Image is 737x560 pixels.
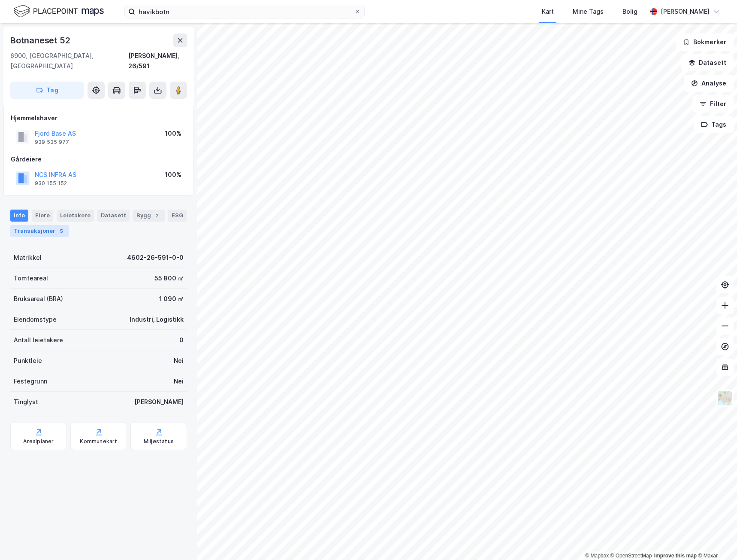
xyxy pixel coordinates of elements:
[57,210,94,222] div: Leietakere
[10,33,72,47] div: Botnaneset 52
[154,273,184,283] div: 55 800 ㎡
[694,116,734,133] button: Tags
[128,51,187,71] div: [PERSON_NAME], 26/591
[174,356,184,366] div: Nei
[159,294,184,304] div: 1 090 ㎡
[14,397,38,407] div: Tinglyst
[14,314,57,325] div: Eiendomstype
[14,335,63,345] div: Antall leietakere
[694,519,737,560] div: Kontrollprogram for chat
[684,75,734,92] button: Analyse
[153,211,161,220] div: 2
[57,227,66,235] div: 5
[676,33,734,51] button: Bokmerker
[573,6,604,17] div: Mine Tags
[14,273,48,283] div: Tomteareal
[134,397,184,407] div: [PERSON_NAME]
[692,95,734,113] button: Filter
[10,225,69,237] div: Transaksjoner
[130,314,184,325] div: Industri, Logistikk
[11,154,187,164] div: Gårdeiere
[681,54,734,71] button: Datasett
[610,553,652,559] a: OpenStreetMap
[622,6,637,17] div: Bolig
[97,210,130,222] div: Datasett
[32,210,53,222] div: Eiere
[80,438,117,445] div: Kommunekart
[165,128,181,139] div: 100%
[10,210,28,222] div: Info
[14,294,63,304] div: Bruksareal (BRA)
[23,438,54,445] div: Arealplaner
[654,553,697,559] a: Improve this map
[133,210,165,222] div: Bygg
[585,553,609,559] a: Mapbox
[14,4,104,19] img: logo.f888ab2527a4732fd821a326f86c7f29.svg
[694,519,737,560] iframe: Chat Widget
[14,376,47,387] div: Festegrunn
[144,438,174,445] div: Miljøstatus
[168,210,187,222] div: ESG
[127,253,184,263] div: 4602-26-591-0-0
[10,51,128,71] div: 6900, [GEOGRAPHIC_DATA], [GEOGRAPHIC_DATA]
[174,376,184,387] div: Nei
[11,113,187,123] div: Hjemmelshaver
[35,180,67,187] div: 930 155 152
[135,5,354,18] input: Søk på adresse, matrikkel, gårdeiere, leietakere eller personer
[179,335,184,345] div: 0
[542,6,554,17] div: Kart
[10,82,84,99] button: Tag
[14,356,42,366] div: Punktleie
[35,139,69,146] div: 939 535 977
[661,6,710,17] div: [PERSON_NAME]
[14,253,42,263] div: Matrikkel
[717,390,733,406] img: Z
[165,170,181,180] div: 100%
